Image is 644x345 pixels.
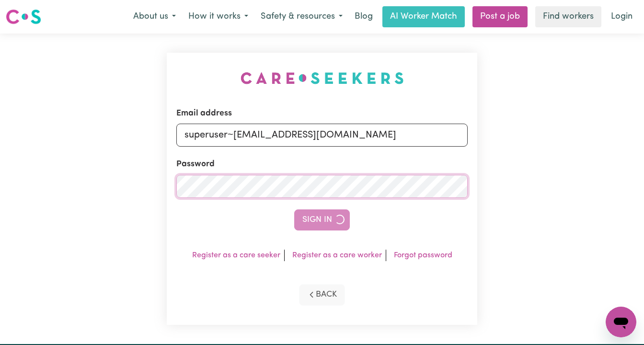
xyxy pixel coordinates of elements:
[606,307,636,337] iframe: Button to launch messaging window
[292,252,382,259] a: Register as a care worker
[182,7,254,27] button: How it works
[6,6,41,28] a: Careseekers logo
[535,6,601,27] a: Find workers
[394,252,452,259] a: Forgot password
[254,7,349,27] button: Safety & resources
[349,6,379,27] a: Blog
[176,158,215,171] label: Password
[127,7,182,27] button: About us
[382,6,465,27] a: AI Worker Match
[605,6,638,27] a: Login
[192,252,280,259] a: Register as a care seeker
[176,107,232,120] label: Email address
[176,124,468,147] input: Email address
[6,8,41,25] img: Careseekers logo
[472,6,528,27] a: Post a job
